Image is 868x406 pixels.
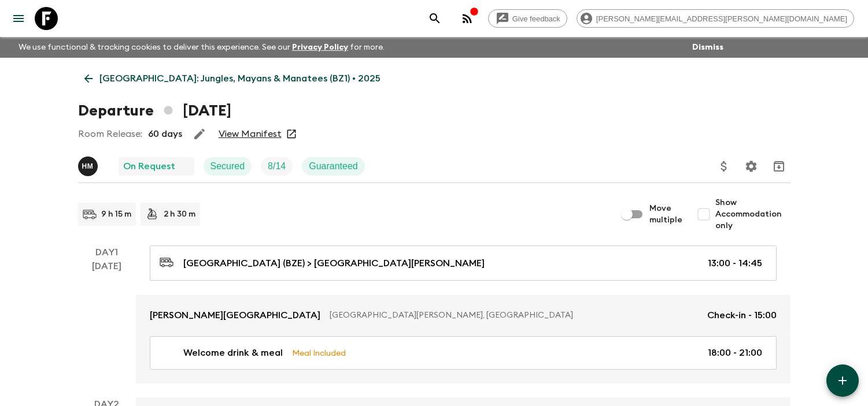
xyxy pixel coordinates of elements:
[164,208,195,220] p: 2 h 30 m
[204,157,252,176] div: Secured
[292,43,348,51] a: Privacy Policy
[99,72,381,85] p: [GEOGRAPHIC_DATA]: Jungles, Mayans & Manatees (BZ1) • 2025
[150,245,777,281] a: [GEOGRAPHIC_DATA] (BZE) > [GEOGRAPHIC_DATA][PERSON_NAME]13:00 - 14:45
[92,259,121,383] div: [DATE]
[506,14,567,23] span: Give feedback
[292,347,346,359] p: Meal Included
[148,127,182,141] p: 60 days
[767,155,791,178] button: Archive (Completed, Cancelled or Unsynced Departures only)
[150,308,320,322] p: [PERSON_NAME][GEOGRAPHIC_DATA]
[14,37,389,58] p: We use functional & tracking cookies to deliver this experience. See our for more.
[219,128,282,140] a: View Manifest
[261,157,293,176] div: Trip Fill
[330,310,698,321] p: [GEOGRAPHIC_DATA][PERSON_NAME], [GEOGRAPHIC_DATA]
[707,308,777,322] p: Check-in - 15:00
[268,159,286,173] p: 8 / 14
[78,245,136,259] p: Day 1
[488,9,567,28] a: Give feedback
[78,160,100,169] span: Hob Medina
[78,157,100,176] button: HM
[150,336,777,370] a: Welcome drink & mealMeal Included18:00 - 21:00
[183,346,283,360] p: Welcome drink & meal
[78,67,387,90] a: [GEOGRAPHIC_DATA]: Jungles, Mayans & Manatees (BZ1) • 2025
[101,208,131,220] p: 9 h 15 m
[423,7,446,30] button: search adventures
[715,197,791,232] span: Show Accommodation only
[82,162,94,171] p: H M
[136,295,791,336] a: [PERSON_NAME][GEOGRAPHIC_DATA][GEOGRAPHIC_DATA][PERSON_NAME], [GEOGRAPHIC_DATA]Check-in - 15:00
[123,159,175,173] p: On Request
[689,39,726,55] button: Dismiss
[309,159,358,173] p: Guaranteed
[78,99,231,122] h1: Departure [DATE]
[183,256,485,270] p: [GEOGRAPHIC_DATA] (BZE) > [GEOGRAPHIC_DATA][PERSON_NAME]
[590,14,854,23] span: [PERSON_NAME][EMAIL_ADDRESS][PERSON_NAME][DOMAIN_NAME]
[649,203,683,226] span: Move multiple
[740,155,763,178] button: Settings
[78,127,142,141] p: Room Release:
[708,256,762,270] p: 13:00 - 14:45
[7,7,30,30] button: menu
[712,155,736,178] button: Update Price, Early Bird Discount and Costs
[577,9,854,28] div: [PERSON_NAME][EMAIL_ADDRESS][PERSON_NAME][DOMAIN_NAME]
[210,159,245,173] p: Secured
[708,346,762,360] p: 18:00 - 21:00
